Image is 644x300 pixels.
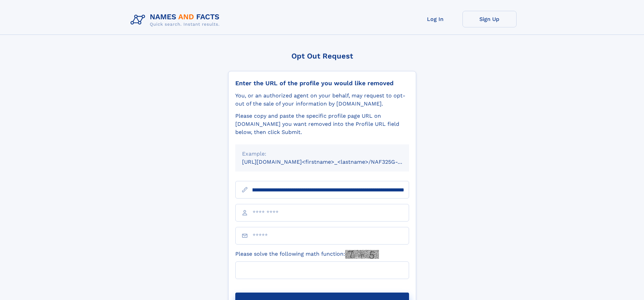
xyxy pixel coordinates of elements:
[408,11,462,27] a: Log In
[242,150,402,158] div: Example:
[235,92,409,108] div: You, or an authorized agent on your behalf, may request to opt-out of the sale of your informatio...
[235,79,409,87] div: Enter the URL of the profile you would like removed
[462,11,517,27] a: Sign Up
[235,112,409,136] div: Please copy and paste the specific profile page URL on [DOMAIN_NAME] you want removed into the Pr...
[235,250,379,259] label: Please solve the following math function:
[228,52,416,60] div: Opt Out Request
[242,159,422,165] small: [URL][DOMAIN_NAME]<firstname>_<lastname>/NAF325G-xxxxxxxx
[128,11,225,29] img: Logo Names and Facts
